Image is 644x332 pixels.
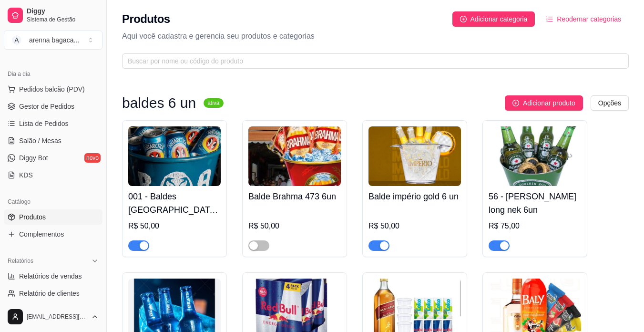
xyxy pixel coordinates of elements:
[539,11,629,27] button: Reodernar categorias
[4,305,102,328] button: [EMAIL_ADDRESS][DOMAIN_NAME]
[489,190,581,217] h4: 56 - [PERSON_NAME] long nek 6un
[19,289,80,298] span: Relatório de clientes
[27,313,87,321] span: [EMAIL_ADDRESS][DOMAIN_NAME]
[460,16,467,22] span: plus-circle
[4,133,102,148] a: Salão / Mesas
[4,209,102,225] a: Produtos
[557,14,621,24] span: Reodernar categorias
[489,220,581,232] div: R$ 75,00
[4,167,102,183] a: KDS
[4,82,102,97] button: Pedidos balcão (PDV)
[19,229,64,239] span: Complementos
[4,116,102,131] a: Lista de Pedidos
[19,119,69,128] span: Lista de Pedidos
[27,7,99,16] span: Diggy
[29,35,79,45] div: arenna bagaca ...
[248,126,341,186] img: product-image
[598,98,621,108] span: Opções
[19,136,61,145] span: Salão / Mesas
[4,227,102,242] a: Complementos
[27,16,99,23] span: Sistema de Gestão
[4,4,102,27] a: DiggySistema de Gestão
[128,126,221,186] img: product-image
[122,11,170,27] h2: Produtos
[12,35,21,45] span: A
[4,286,102,301] a: Relatório de clientes
[19,102,74,111] span: Gestor de Pedidos
[248,220,341,232] div: R$ 50,00
[248,190,341,203] h4: Balde Brahma 473 6un
[122,97,196,109] h3: baldes 6 un
[470,14,528,24] span: Adicionar categoria
[4,194,102,209] div: Catálogo
[19,84,85,94] span: Pedidos balcão (PDV)
[19,170,33,180] span: KDS
[489,126,581,186] img: product-image
[368,126,461,186] img: product-image
[4,31,102,50] button: Select a team
[4,150,102,166] a: Diggy Botnovo
[591,95,629,111] button: Opções
[128,190,221,217] h4: 001 - Baldes [GEOGRAPHIC_DATA] 473 (6un)
[523,98,575,108] span: Adicionar produto
[368,220,461,232] div: R$ 50,00
[512,100,519,106] span: plus-circle
[4,99,102,114] a: Gestor de Pedidos
[4,66,102,82] div: Dia a dia
[19,271,82,281] span: Relatórios de vendas
[19,153,48,163] span: Diggy Bot
[546,16,553,22] span: ordered-list
[452,11,535,27] button: Adicionar categoria
[122,31,629,42] p: Aqui você cadastra e gerencia seu produtos e categorias
[204,98,223,108] sup: ativa
[368,190,461,203] h4: Balde império gold 6 un
[505,95,583,111] button: Adicionar produto
[19,212,46,222] span: Produtos
[8,257,33,265] span: Relatórios
[4,269,102,284] a: Relatórios de vendas
[128,56,615,66] input: Buscar por nome ou código do produto
[128,220,221,232] div: R$ 50,00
